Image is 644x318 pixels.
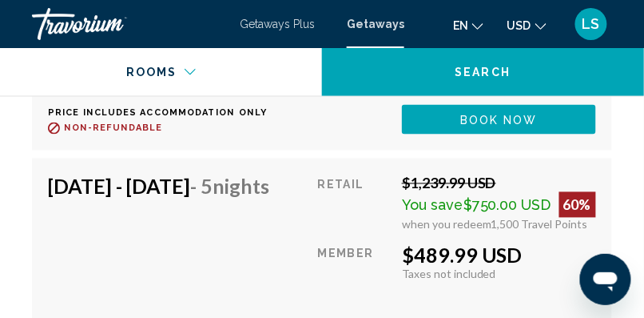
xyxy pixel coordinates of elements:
[213,175,269,199] span: Nights
[322,48,644,96] button: Search
[580,254,631,305] iframe: Button to launch messaging window
[463,197,551,214] span: $750.00 USD
[402,244,596,268] div: $489.99 USD
[582,16,600,32] span: LS
[453,19,468,32] span: en
[402,105,596,135] button: Book now
[455,66,511,79] span: Search
[453,14,483,37] button: Change language
[460,114,538,127] span: Book now
[32,8,224,40] a: Travorium
[402,197,463,214] span: You save
[402,268,496,281] span: Taxes not included
[491,218,588,231] span: 1,500 Travel Points
[318,175,390,231] div: Retail
[64,123,162,134] span: Non-refundable
[559,192,596,218] div: 60%
[240,18,315,30] a: Getaways Plus
[48,175,269,199] h4: [DATE] - [DATE]
[507,14,547,37] button: Change currency
[347,18,404,30] a: Getaways
[190,175,269,199] span: - 5
[570,7,612,41] button: User Menu
[318,244,390,313] div: Member
[402,218,491,231] span: when you redeem
[507,19,531,32] span: USD
[402,175,596,192] div: $1,239.99 USD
